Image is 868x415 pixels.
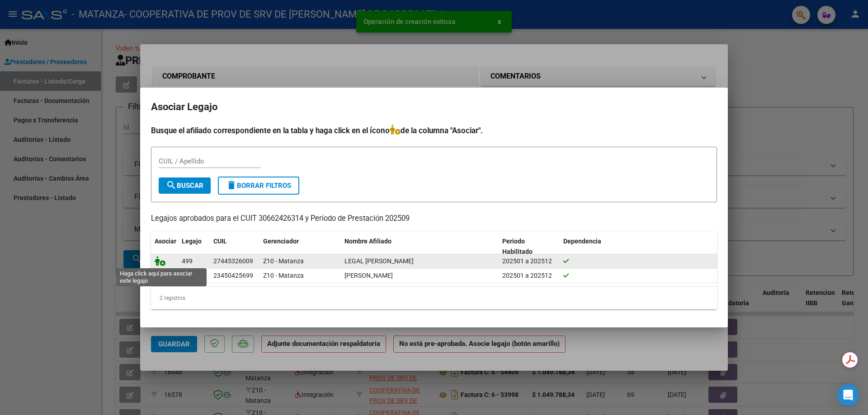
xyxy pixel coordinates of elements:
[502,256,556,266] div: 202501 a 202512
[151,125,717,136] h4: Busque el afiliado correspondiente en la tabla y haga click en el ícono de la columna "Asociar".
[344,272,393,279] span: LAIME FERNANDEZ MATIAS RENATO
[263,272,304,279] span: Z10 - Matanza
[560,232,717,261] datatable-header-cell: Dependencia
[151,98,717,116] h2: Asociar Legajo
[166,180,177,191] mat-icon: search
[563,238,601,245] span: Dependencia
[218,177,299,195] button: Borrar Filtros
[182,272,193,279] span: 474
[182,238,202,245] span: Legajo
[344,238,392,245] span: Nombre Afiliado
[502,238,533,255] span: Periodo Habilitado
[499,232,560,261] datatable-header-cell: Periodo Habilitado
[259,232,341,261] datatable-header-cell: Gerenciador
[344,257,414,265] span: LEGAL LARISA ARIADNA
[341,232,499,261] datatable-header-cell: Nombre Afiliado
[502,270,556,281] div: 202501 a 202512
[263,238,299,245] span: Gerenciador
[178,232,210,261] datatable-header-cell: Legajo
[213,238,227,245] span: CUIL
[837,384,859,406] div: Open Intercom Messenger
[210,232,259,261] datatable-header-cell: CUIL
[166,182,203,190] span: Buscar
[151,213,717,224] p: Legajos aprobados para el CUIT 30662426314 y Período de Prestación 202509
[213,270,253,281] div: 23450425699
[226,182,291,190] span: Borrar Filtros
[263,257,304,265] span: Z10 - Matanza
[182,257,193,265] span: 499
[213,256,253,266] div: 27445326009
[226,180,237,191] mat-icon: delete
[151,232,178,261] datatable-header-cell: Asociar
[155,238,176,245] span: Asociar
[151,287,717,309] div: 2 registros
[159,177,211,194] button: Buscar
